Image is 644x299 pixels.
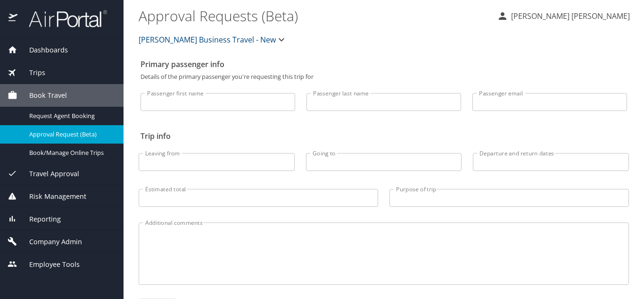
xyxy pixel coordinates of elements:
span: Dashboards [17,45,68,55]
span: Travel Approval [17,169,79,179]
button: [PERSON_NAME] Business Travel - New [135,30,291,49]
span: Approval Request (Beta) [29,130,112,139]
p: Details of the primary passenger you're requesting this trip for [140,74,627,80]
span: Book/Manage Online Trips [29,148,112,157]
span: [PERSON_NAME] Business Travel - New [139,33,276,46]
span: Company Admin [17,237,82,247]
h1: Approval Requests (Beta) [139,1,489,30]
span: Book Travel [17,90,67,101]
p: [PERSON_NAME] [PERSON_NAME] [508,10,630,22]
span: Request Agent Booking [29,111,112,120]
h2: Primary passenger info [140,57,627,72]
span: Reporting [17,214,61,224]
span: Employee Tools [17,259,80,270]
span: Trips [17,68,45,78]
span: Risk Management [17,191,86,202]
h2: Trip info [140,128,627,144]
img: icon-airportal.png [8,9,18,28]
img: airportal-logo.png [18,9,107,28]
button: [PERSON_NAME] [PERSON_NAME] [493,8,634,25]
